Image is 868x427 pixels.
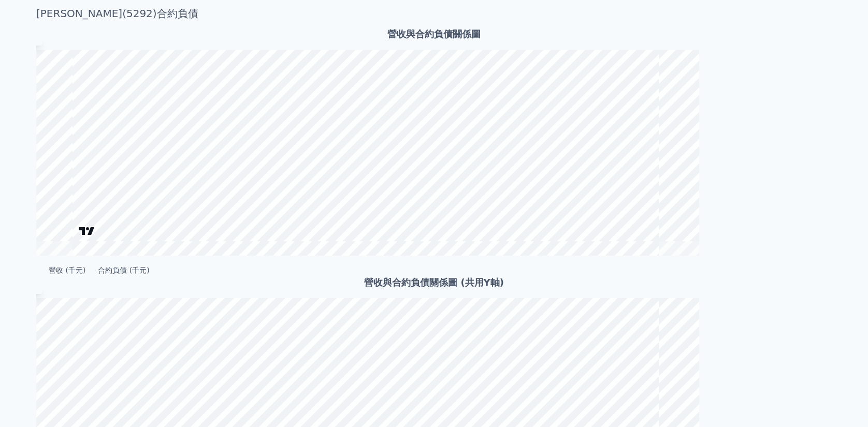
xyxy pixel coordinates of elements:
[98,265,149,275] span: 合約負債 (千元)
[36,6,832,21] h3: [PERSON_NAME](5292)合約負債
[49,265,85,275] span: 營收 (千元)
[36,275,832,290] h3: 營收與合約負債關係圖 (共用Y軸)
[78,226,96,236] a: Charting by TradingView
[36,27,832,41] h3: 營收與合約負債關係圖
